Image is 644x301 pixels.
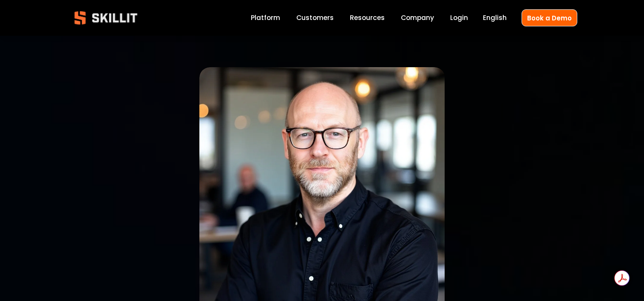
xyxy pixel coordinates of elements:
[401,12,434,24] a: Company
[350,12,385,24] a: folder dropdown
[483,13,507,23] span: English
[350,13,385,23] span: Resources
[67,5,145,31] img: Skillit
[522,9,577,26] a: Book a Demo
[450,12,468,24] a: Login
[251,12,280,24] a: Platform
[296,12,334,24] a: Customers
[483,12,507,24] div: language picker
